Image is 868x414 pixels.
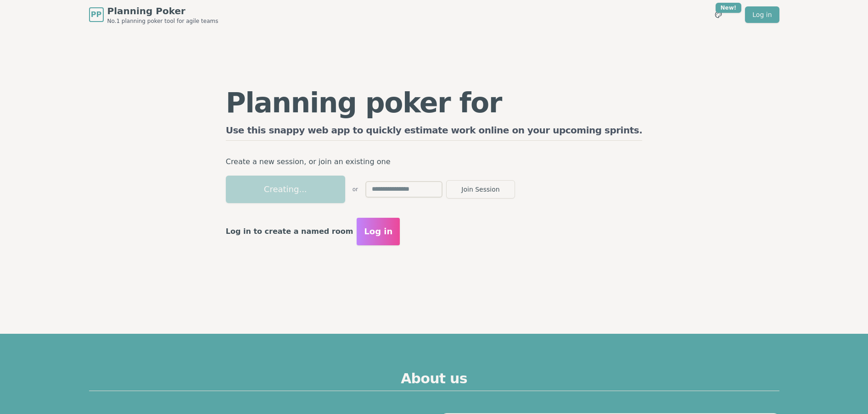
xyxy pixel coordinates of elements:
span: PP [91,9,101,20]
h2: Use this snappy web app to quickly estimate work online on your upcoming sprints. [226,124,643,141]
span: or [353,186,358,193]
button: New! [710,6,727,23]
a: PPPlanning PokerNo.1 planning poker tool for agile teams [89,5,218,25]
p: Log in to create a named room [226,225,353,238]
p: Create a new session, or join an existing one [226,155,643,168]
span: No.1 planning poker tool for agile teams [107,17,218,25]
button: Join Session [446,180,515,199]
h2: About us [89,370,779,391]
h1: Planning poker for [226,89,643,116]
span: Planning Poker [107,5,218,17]
a: Log in [745,6,779,23]
div: New! [716,3,742,13]
span: Log in [364,225,392,238]
button: Log in [357,218,400,245]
